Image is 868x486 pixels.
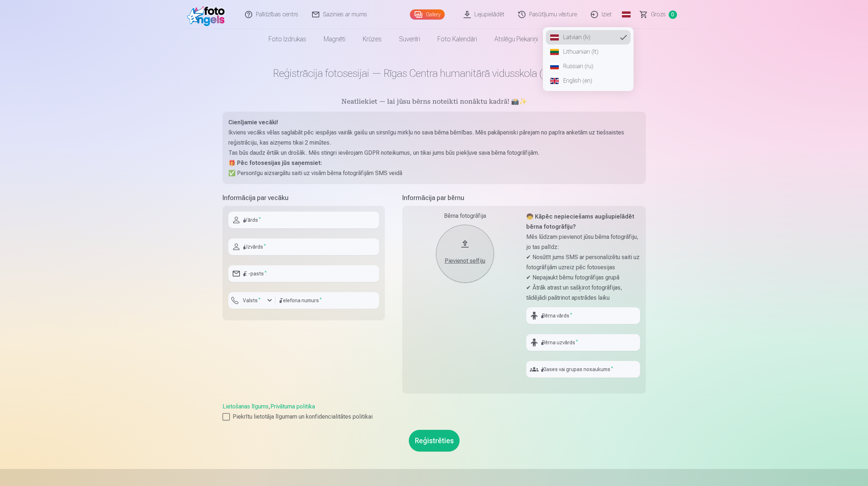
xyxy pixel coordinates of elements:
[187,3,229,26] img: /fa1
[429,29,486,49] a: Foto kalendāri
[546,30,631,45] a: Latvian (lv)
[223,402,646,421] div: ,
[651,10,666,19] span: Grozs
[223,193,385,203] h5: Informācija par vecāku
[228,128,640,148] p: Ikviens vecāks vēlas saglabāt pēc iespējas vairāk gaišu un sirsnīgu mirkļu no sava bērna bērnības...
[526,273,640,283] p: ✔ Nepajaukt bērnu fotogrāfijas grupā
[546,74,631,88] a: English (en)
[486,29,547,49] a: Atslēgu piekariņi
[223,412,646,421] label: Piekrītu lietotāja līgumam un konfidencialitātes politikai
[410,9,445,20] a: Gallery
[390,29,429,49] a: Suvenīri
[228,292,275,309] button: Valsts*
[402,193,646,203] h5: Informācija par bērnu
[315,29,354,49] a: Magnēti
[270,403,315,410] a: Privātuma politika
[526,232,640,252] p: Mēs lūdzam pievienot jūsu bērna fotogrāfiju, jo tas palīdz:
[526,252,640,273] p: ✔ Nosūtīt jums SMS ar personalizētu saiti uz fotogrāfijām uzreiz pēc fotosesijas
[223,97,646,107] h5: Neatliekiet — lai jūsu bērns noteikti nonāktu kadrā! 📸✨
[526,213,634,230] strong: 🧒 Kāpēc nepieciešams augšupielādēt bērna fotogrāfiju?
[260,29,315,49] a: Foto izdrukas
[443,257,487,265] div: Pievienot selfiju
[526,283,640,303] p: ✔ Ātrāk atrast un sašķirot fotogrāfijas, tādējādi paātrinot apstrādes laiku
[223,403,269,410] a: Lietošanas līgums
[543,27,634,91] nav: Global
[228,148,640,158] p: Tas būs daudz ērtāk un drošāk. Mēs stingri ievērojam GDPR noteikumus, un tikai jums būs piekļuve ...
[408,212,522,220] div: Bērna fotogrāfija
[409,430,460,452] button: Reģistrēties
[223,67,646,80] h1: Reģistrācija fotosesijai — Rīgas Centra humanitārā vidusskola (mazā skola)
[354,29,390,49] a: Krūzes
[546,59,631,74] a: Russian (ru)
[669,11,677,19] span: 0
[436,225,494,283] button: Pievienot selfiju
[228,119,278,126] strong: Cienījamie vecāki!
[240,297,263,304] label: Valsts
[228,159,322,166] strong: 🎁 Pēc fotosesijas jūs saņemsiet:
[546,45,631,59] a: Lithuanian (lt)
[228,168,640,178] p: ✅ Personīgu aizsargātu saiti uz visām bērna fotogrāfijām SMS veidā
